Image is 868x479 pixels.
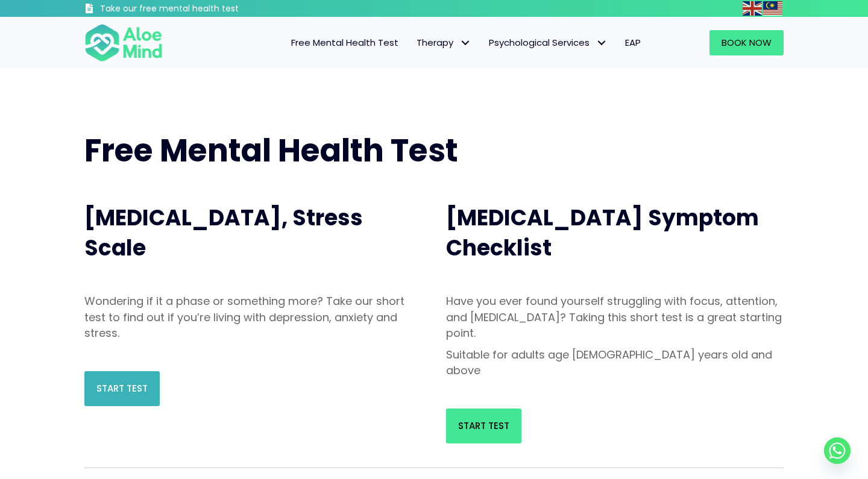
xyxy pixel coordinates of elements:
a: Start Test [446,409,521,443]
span: EAP [625,36,641,49]
img: Aloe mind Logo [84,23,163,63]
nav: Menu [178,30,650,55]
a: Psychological ServicesPsychological Services: submenu [480,30,616,55]
span: [MEDICAL_DATA], Stress Scale [84,202,363,263]
a: Malay [763,1,784,15]
a: Free Mental Health Test [282,30,407,55]
img: ms [763,1,782,16]
span: Start Test [458,419,509,432]
img: en [743,1,762,16]
a: Book Now [709,30,784,55]
a: Start Test [84,371,160,406]
a: EAP [616,30,650,55]
span: Therapy [417,36,471,49]
span: Psychological Services: submenu [593,34,610,52]
h3: Take our free mental health test [100,3,303,15]
span: Free Mental Health Test [84,128,458,172]
a: Take our free mental health test [84,3,303,17]
span: Start Test [96,382,148,395]
a: Whatsapp [824,437,851,464]
span: Psychological Services [489,36,607,49]
p: Suitable for adults age [DEMOGRAPHIC_DATA] years old and above [446,347,784,378]
a: English [743,1,763,15]
span: [MEDICAL_DATA] Symptom Checklist [446,202,759,263]
p: Wondering if it a phase or something more? Take our short test to find out if you’re living with ... [84,293,422,340]
span: Book Now [722,36,772,49]
p: Have you ever found yourself struggling with focus, attention, and [MEDICAL_DATA]? Taking this sh... [446,293,784,340]
span: Therapy: submenu [456,34,474,52]
a: TherapyTherapy: submenu [407,30,480,55]
span: Free Mental Health Test [291,36,398,49]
